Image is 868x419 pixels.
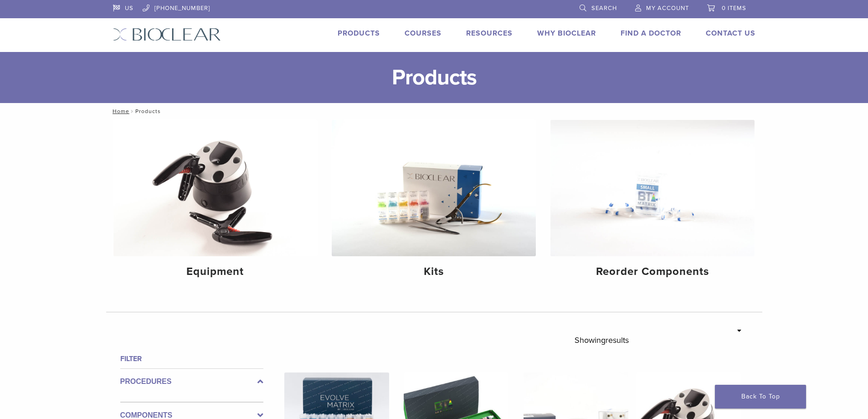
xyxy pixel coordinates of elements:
[550,120,755,286] a: Reorder Components
[621,29,681,38] a: Find A Doctor
[405,29,442,38] a: Courses
[120,376,263,387] label: Procedures
[121,264,310,280] h4: Equipment
[113,120,318,256] img: Equipment
[332,120,536,256] img: Kits
[113,28,221,41] img: Bioclear
[466,29,513,38] a: Resources
[106,103,762,119] nav: Products
[339,264,529,280] h4: Kits
[338,29,380,38] a: Products
[722,5,746,12] span: 0 items
[332,120,536,286] a: Kits
[537,29,596,38] a: Why Bioclear
[550,120,755,256] img: Reorder Components
[706,29,755,38] a: Contact Us
[110,108,129,114] a: Home
[575,331,629,350] p: Showing results
[129,109,135,114] span: /
[715,385,806,409] a: Back To Top
[120,353,263,364] h4: Filter
[558,264,747,280] h4: Reorder Components
[113,120,318,286] a: Equipment
[591,5,617,12] span: Search
[646,5,689,12] span: My Account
